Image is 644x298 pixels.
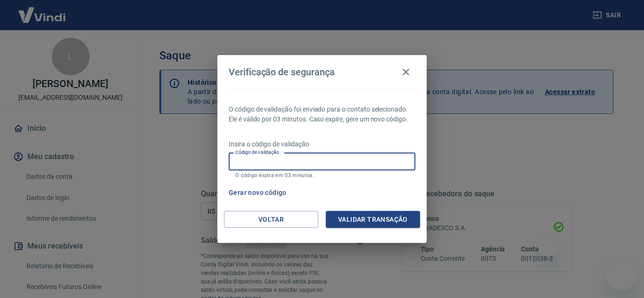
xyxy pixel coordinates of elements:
p: Insira o código de validação [229,139,415,149]
p: O código de validação foi enviado para o contato selecionado. Ele é válido por 03 minutos. Caso e... [229,105,415,124]
h4: Verificação de segurança [229,66,335,78]
button: Gerar novo código [225,184,290,201]
p: O código expira em 03 minutos. [235,172,409,178]
label: Código de validação [235,149,279,156]
button: Voltar [224,211,318,228]
button: Validar transação [326,211,420,228]
iframe: Fechar mensagem [539,238,558,257]
iframe: Botão para abrir a janela de mensagens [606,260,636,290]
